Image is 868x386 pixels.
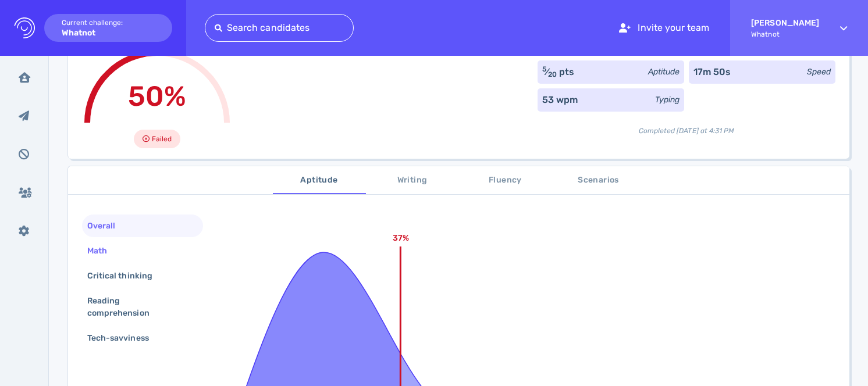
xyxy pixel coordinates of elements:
[280,173,359,188] span: Aptitude
[85,242,121,259] div: Math
[548,70,557,78] sub: 20
[128,80,186,113] span: 50%
[85,292,191,321] div: Reading comprehension
[85,330,163,346] div: Tech-savviness
[466,173,545,188] span: Fluency
[807,66,831,78] div: Speed
[751,30,819,38] span: Whatnot
[542,65,574,79] div: ⁄ pts
[542,93,578,107] div: 53 wpm
[85,267,166,284] div: Critical thinking
[393,233,409,243] text: 37%
[648,66,680,78] div: Aptitude
[85,217,129,234] div: Overall
[542,65,546,73] sup: 5
[559,173,638,188] span: Scenarios
[538,116,835,136] div: Completed [DATE] at 4:31 PM
[693,65,731,79] div: 17m 50s
[751,18,819,28] strong: [PERSON_NAME]
[152,132,172,146] span: Failed
[373,173,452,188] span: Writing
[655,94,680,106] div: Typing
